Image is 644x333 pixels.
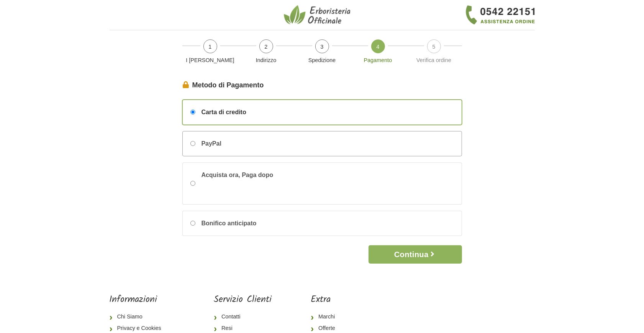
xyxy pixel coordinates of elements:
[110,294,175,305] h5: Informazioni
[190,221,195,226] input: Bonifico anticipato
[202,139,221,148] span: PayPal
[241,56,291,65] p: Indirizzo
[214,294,272,305] h5: Servizio Clienti
[400,294,534,321] iframe: fb:page Facebook Social Plugin
[315,39,329,53] span: 3
[202,171,316,197] span: Acquista ora, Paga dopo
[202,180,316,194] iframe: PayPal Message 1
[353,56,403,65] p: Pagamento
[182,80,462,90] legend: Metodo di Pagamento
[190,110,195,115] input: Carta di credito
[202,219,257,228] span: Bonifico anticipato
[190,181,195,186] input: Acquista ora, Paga dopo
[284,5,353,25] img: Erboristeria Officinale
[110,311,175,323] a: Chi Siamo
[311,294,361,305] h5: Extra
[203,39,217,53] span: 1
[190,141,195,146] input: PayPal
[259,39,273,53] span: 2
[214,311,272,323] a: Contatti
[297,56,347,65] p: Spedizione
[185,56,235,65] p: I [PERSON_NAME]
[371,39,385,53] span: 4
[202,108,246,117] span: Carta di credito
[369,245,462,264] button: Continua
[311,311,361,323] a: Marchi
